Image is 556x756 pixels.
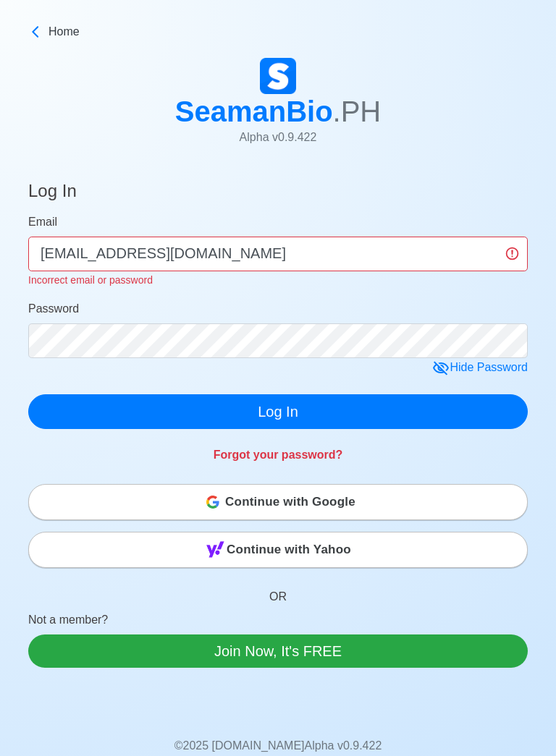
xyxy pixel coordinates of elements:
div: Hide Password [432,359,528,377]
h1: SeamanBio [175,94,382,129]
span: Home [49,23,80,41]
a: Join Now, It's FREE [28,634,528,668]
p: Not a member? [28,611,528,634]
span: Email [28,216,57,228]
a: Home [28,23,528,41]
a: Forgot your password? [214,449,343,461]
small: Incorrect email or password [28,274,153,286]
img: Logo [260,58,296,94]
span: .PH [333,95,382,127]
input: Your email [28,237,528,271]
span: Continue with Yahoo [227,535,351,564]
p: Alpha v 0.9.422 [175,129,382,146]
a: SeamanBio.PHAlpha v0.9.422 [175,58,382,158]
button: Log In [28,394,528,429]
h4: Log In [28,181,77,208]
button: Continue with Yahoo [28,532,528,568]
span: Password [28,302,79,315]
p: OR [28,571,528,611]
span: Continue with Google [225,488,355,517]
button: Continue with Google [28,484,528,520]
